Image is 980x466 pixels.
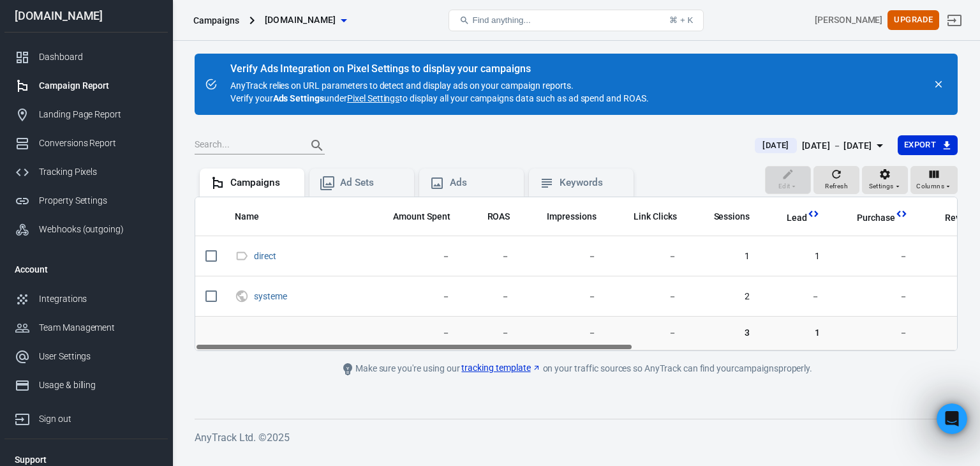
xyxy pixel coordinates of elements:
[449,10,704,31] button: Find anything...⌘ + K
[4,254,168,285] li: Account
[347,92,399,105] a: Pixel Settings
[547,209,597,224] span: The number of times your ads were on screen.
[916,181,944,192] span: Columns
[669,15,693,25] div: ⌘ + K
[254,292,289,301] span: systeme
[302,130,332,161] button: Search
[39,321,158,334] div: Team Management
[39,194,158,207] div: Property Settings
[265,12,336,28] span: jakewoodshop.com
[697,250,750,263] span: 1
[230,176,294,190] div: Campaigns
[930,75,947,93] button: close
[230,64,649,105] div: AnyTrack relies on URL parameters to detect and display ads on your campaign reports. Verify your...
[530,327,597,340] span: －
[617,327,677,340] span: －
[895,207,908,220] svg: This column is calculated from AnyTrack real-time data
[745,135,897,156] button: [DATE][DATE] － [DATE]
[88,57,130,71] div: • 14h ago
[487,209,510,224] span: The total return on ad spend
[167,361,216,370] span: Messages
[289,361,863,377] div: Make sure you're using our on your traffic sources so AnyTrack can find your campaigns properly.
[273,93,325,103] strong: Ads Settings
[471,250,510,263] span: －
[560,176,623,190] div: Keywords
[376,327,450,340] span: －
[547,211,597,223] span: Impressions
[869,181,894,192] span: Settings
[910,166,958,194] button: Columns
[862,166,908,194] button: Settings
[195,197,957,350] div: scrollable content
[813,166,859,194] button: Refresh
[472,15,530,25] span: Find anything...
[770,250,820,263] span: 1
[697,211,750,223] span: Sessions
[4,342,168,371] a: User Settings
[840,290,908,303] span: －
[757,139,794,152] span: [DATE]
[39,379,158,392] div: Usage & billing
[4,10,168,22] div: [DOMAIN_NAME]
[39,350,158,363] div: User Settings
[128,329,255,380] button: Messages
[50,361,77,370] span: Home
[260,8,352,32] button: [DOMAIN_NAME]
[376,250,450,263] span: －
[617,290,677,303] span: －
[39,108,158,121] div: Landing Page Report
[4,186,168,215] a: Property Settings
[4,285,168,313] a: Integrations
[714,211,750,223] span: Sessions
[4,400,168,433] a: Sign out
[770,212,807,225] span: Lead
[857,212,895,225] span: Purchase
[617,250,677,263] span: －
[254,291,287,301] a: systeme
[840,212,895,225] span: Purchase
[471,290,510,303] span: －
[634,211,677,223] span: Link Clicks
[393,209,450,224] span: The estimated total amount of money you've spent on your campaign, ad set or ad during its schedule.
[45,57,85,71] div: AnyTrack
[825,181,848,192] span: Refresh
[617,209,677,224] span: The number of clicks on links within the ad that led to advertiser-specified destinations
[840,250,908,263] span: －
[235,289,249,304] svg: UTM & Web Traffic
[254,251,276,261] a: direct
[376,209,450,224] span: The estimated total amount of money you've spent on your campaign, ad set or ad during its schedule.
[4,215,168,244] a: Webhooks (outgoing)
[39,165,158,179] div: Tracking Pixels
[770,327,820,340] span: 1
[802,138,872,154] div: [DATE] － [DATE]
[39,223,158,236] div: Webhooks (outgoing)
[235,211,276,223] span: Name
[39,79,158,93] div: Campaign Report
[39,292,158,306] div: Integrations
[697,327,750,340] span: 3
[4,43,168,71] a: Dashboard
[4,71,168,100] a: Campaign Report
[471,209,510,224] span: The total return on ad spend
[393,211,450,223] span: Amount Spent
[887,10,939,30] button: Upgrade
[4,129,168,158] a: Conversions Report
[230,63,649,75] div: Verify Ads Integration on Pixel Settings to display your campaigns
[807,207,820,220] svg: This column is calculated from AnyTrack real-time data
[487,211,510,223] span: ROAS
[770,290,820,303] span: －
[254,252,278,260] span: direct
[39,137,158,150] div: Conversions Report
[634,209,677,224] span: The number of clicks on links within the ad that led to advertiser-specified destinations
[815,13,882,27] div: Account id: w1td9fp5
[39,50,158,64] div: Dashboard
[840,327,908,340] span: －
[235,248,249,264] svg: Direct
[939,5,970,36] a: Sign out
[94,6,163,27] h1: Messages
[195,430,958,446] h6: AnyTrack Ltd. © 2025
[4,371,168,400] a: Usage & billing
[4,313,168,342] a: Team Management
[193,14,239,27] div: Campaigns
[224,5,247,28] div: Close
